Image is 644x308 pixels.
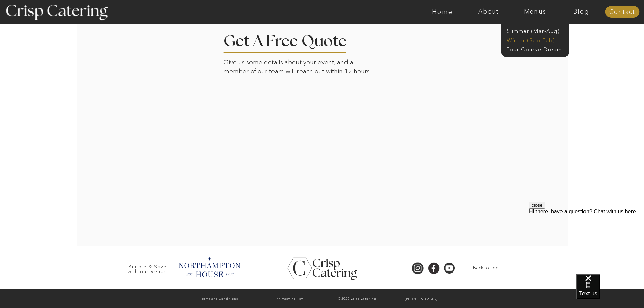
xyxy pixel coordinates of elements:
a: About [466,8,512,15]
a: Menus [512,8,558,15]
iframe: podium webchat widget prompt [529,202,644,283]
a: Privacy Policy [256,295,324,302]
a: Contact [605,9,639,16]
a: Summer (Mar-Aug) [507,27,567,34]
a: [PHONE_NUMBER] [390,296,452,303]
a: Home [419,8,466,15]
a: Terms and Conditions [185,295,254,303]
iframe: podium webchat widget bubble [576,274,644,308]
h2: Get A Free Quote [223,33,367,46]
a: Back to Top [464,265,507,271]
a: Winter (Sep-Feb) [507,37,562,43]
a: Four Course Dream [507,46,567,52]
a: Blog [558,8,604,15]
h3: Bundle & Save with our Venue! [125,264,172,271]
p: Give us some details about your event, and a member of our team will reach out within 12 hours! [223,58,377,78]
